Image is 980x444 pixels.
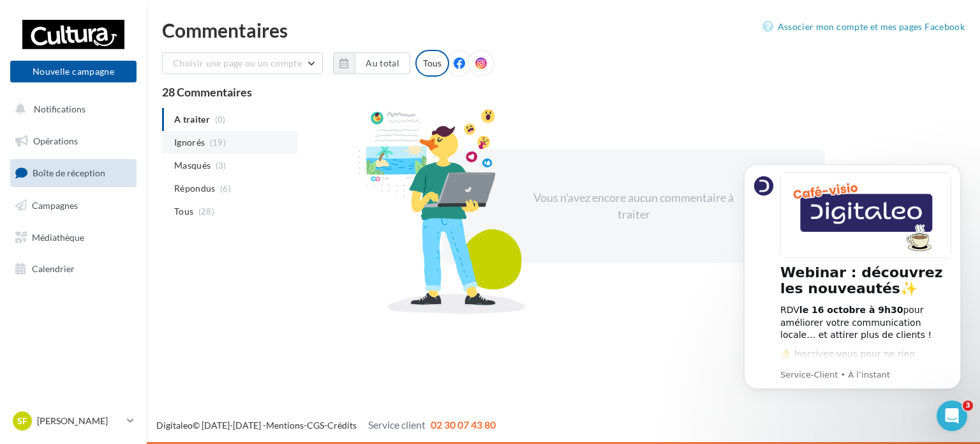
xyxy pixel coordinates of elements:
span: Choisir une page ou un compte [173,57,302,68]
span: (3) [216,160,226,171]
a: Mentions [266,420,304,431]
span: (6) [220,183,231,194]
span: Boîte de réception [33,167,105,178]
a: Crédits [327,420,357,431]
button: Au total [355,52,410,74]
iframe: Intercom live chat [937,401,967,431]
span: Notifications [34,103,85,114]
span: Tous [174,205,193,218]
a: Boîte de réception [8,159,139,187]
span: (19) [210,137,226,148]
div: Commentaires [162,20,965,40]
span: SF [17,415,27,427]
span: © [DATE]-[DATE] - - - [156,420,496,431]
span: Campagnes [32,200,78,211]
button: Au total [333,52,410,74]
button: Nouvelle campagne [10,61,137,82]
span: Calendrier [32,263,75,274]
span: Masqués [174,159,211,172]
span: Ignorés [174,136,205,149]
span: Répondus [174,182,216,195]
a: Opérations [8,128,139,155]
span: Médiathèque [32,231,84,242]
span: (28) [198,206,214,217]
div: 28 Commentaires [162,86,965,98]
button: Choisir une page ou un compte [162,52,323,74]
a: Associer mon compte et mes pages Facebook [762,19,965,34]
a: Médiathèque [8,224,139,251]
div: Vous n'avez encore aucun commentaire à traiter [524,190,743,222]
a: Digitaleo [156,420,193,431]
div: Tous [415,50,449,77]
p: [PERSON_NAME] [37,415,122,427]
iframe: Intercom notifications message [725,148,980,438]
span: Service client [368,418,426,431]
span: 3 [963,401,973,411]
span: 02 30 07 43 80 [431,418,496,431]
a: Calendrier [8,256,139,282]
a: SF [PERSON_NAME] [10,409,137,433]
span: Opérations [33,135,78,146]
button: Notifications [8,96,134,123]
a: Campagnes [8,192,139,219]
a: CGS [307,420,324,431]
